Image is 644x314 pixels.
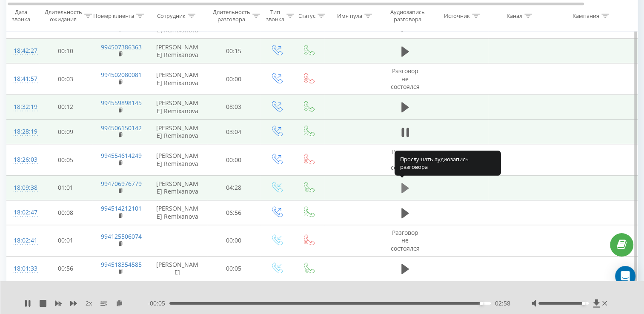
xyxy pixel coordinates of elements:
div: 18:32:19 [14,99,31,115]
td: 00:03 [39,63,92,95]
div: Сотрудник [157,12,186,20]
span: 2 x [86,299,92,308]
td: 00:05 [207,256,260,281]
td: 00:09 [39,120,92,144]
td: [PERSON_NAME] [148,256,207,281]
span: Разговор не состоялся [391,148,420,171]
div: 18:26:03 [14,151,31,168]
span: 02:58 [495,299,510,308]
a: 994125506074 [101,232,142,240]
div: Open Intercom Messenger [615,266,635,286]
div: Аудиозапись разговора [387,9,428,23]
div: Номер клиента [93,12,134,20]
a: 994518354585 [101,260,142,268]
td: 00:00 [207,63,260,95]
td: 00:01 [39,225,92,257]
div: 18:09:38 [14,180,31,196]
div: 18:01:33 [14,260,31,277]
td: [PERSON_NAME] Remixanova [148,120,207,144]
div: 18:02:47 [14,204,31,221]
div: Имя пула [337,12,362,20]
div: 18:42:27 [14,43,31,59]
div: Accessibility label [480,302,483,305]
td: 00:00 [207,225,260,257]
div: Дата звонка [5,9,37,23]
td: 00:05 [39,144,92,176]
span: Разговор не состоялся [391,67,420,90]
a: 994506150142 [101,124,142,132]
td: [PERSON_NAME] Remixanova [148,144,207,176]
div: Длительность разговора [213,9,250,23]
div: Прослушать аудиозапись разговора [395,151,501,176]
div: Accessibility label [582,302,585,305]
a: 994502080081 [101,71,142,79]
div: 18:02:41 [14,232,31,249]
td: [PERSON_NAME] Remixanova [148,175,207,200]
td: 04:28 [207,175,260,200]
td: 00:12 [39,94,92,119]
div: Источник [444,12,470,20]
a: 994554614249 [101,151,142,160]
td: [PERSON_NAME] Remixanova [148,39,207,63]
a: 994706976779 [101,180,142,188]
td: [PERSON_NAME] Remixanova [148,200,207,225]
a: 994514212101 [101,204,142,212]
div: Длительность ожидания [45,9,82,23]
td: 08:03 [207,94,260,119]
td: 06:56 [207,200,260,225]
td: 03:04 [207,120,260,144]
td: [PERSON_NAME] Remixanova [148,63,207,95]
a: 994507386363 [101,43,142,51]
td: 00:08 [39,200,92,225]
td: 01:01 [39,175,92,200]
td: [PERSON_NAME] Remixanova [148,94,207,119]
td: 00:15 [207,39,260,63]
span: Разговор не состоялся [391,228,420,252]
td: 00:00 [207,144,260,176]
div: Статус [298,12,315,20]
div: Кампания [572,12,599,20]
div: 18:41:57 [14,71,31,87]
td: 00:10 [39,39,92,63]
div: Тип звонка [266,9,284,23]
div: 18:28:19 [14,123,31,140]
a: 994559898145 [101,99,142,107]
span: - 00:05 [148,299,169,308]
td: 00:56 [39,256,92,281]
div: Канал [507,12,522,20]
